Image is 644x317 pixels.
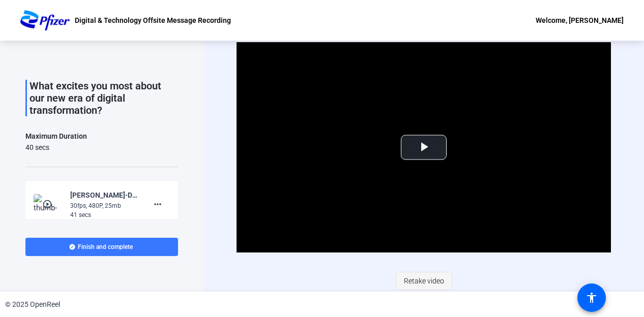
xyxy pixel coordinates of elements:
div: 30fps, 480P, 25mb [70,201,138,210]
p: What excites you most about our new era of digital transformation? [30,80,178,116]
span: Finish and complete [78,243,133,251]
button: Play Video [401,135,447,160]
img: thumb-nail [34,194,64,214]
div: 41 secs [70,210,138,219]
div: Maximum Duration [25,130,87,142]
mat-icon: accessibility [586,292,598,304]
button: Finish and complete [25,238,178,256]
span: Retake video [404,271,444,291]
div: 40 secs [25,142,87,152]
div: Video Player [237,42,611,252]
mat-icon: play_circle_outline [42,199,54,209]
mat-icon: more_horiz [152,198,164,210]
img: OpenReel logo [20,10,70,30]
div: [PERSON_NAME]-Digital Recordings-Digital - Technology Offsite Message Recording-1760358879048-webcam [70,189,138,201]
button: Retake video [396,272,452,290]
p: Digital & Technology Offsite Message Recording [75,14,231,26]
div: Welcome, [PERSON_NAME] [536,14,624,26]
div: © 2025 OpenReel [5,299,60,310]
